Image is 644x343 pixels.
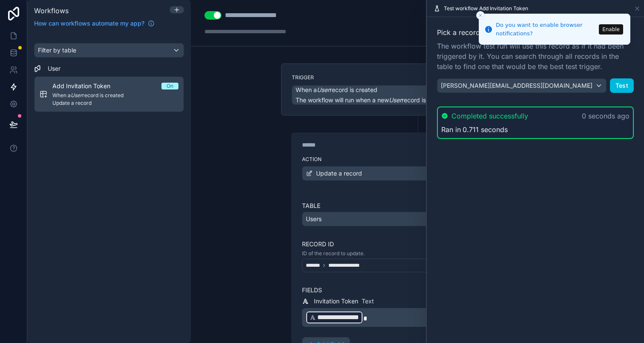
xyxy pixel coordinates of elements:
[444,5,528,12] span: Test workflow Add Invitation Token
[476,11,485,20] button: Close toast
[437,78,607,93] button: [PERSON_NAME][EMAIL_ADDRESS][DOMAIN_NAME]
[441,124,461,135] span: Ran in
[317,86,330,93] em: User
[362,297,374,306] span: Text
[306,215,322,223] span: Users
[302,212,533,226] button: Users
[302,202,533,210] label: Table
[437,41,634,72] span: The workflow test run will use this record as if it had been triggered by it. You can search thro...
[610,78,634,93] button: Test
[302,156,533,163] label: Action
[296,86,377,94] span: When a record is created
[451,111,528,121] span: Completed successfully
[34,6,69,15] span: Workflows
[582,111,630,121] p: 0 seconds ago
[302,250,533,257] p: ID of the record to update.
[302,240,533,248] label: Record ID
[31,19,158,28] a: How can workflows automate my app?
[34,19,144,28] span: How can workflows automate my app?
[296,96,470,104] span: The workflow will run when a new record is created/added
[314,297,358,306] span: Invitation Token
[437,27,634,37] span: Pick a record to trigger the workflow
[496,21,596,37] div: Do you want to enable browser notifications?
[292,85,543,105] button: When aUserrecord is createdThe workflow will run when a newUserrecord is created/added
[302,286,533,294] label: Fields
[463,124,508,135] span: 0.711 seconds
[441,81,592,90] span: [PERSON_NAME][EMAIL_ADDRESS][DOMAIN_NAME]
[316,169,362,178] span: Update a record
[302,166,533,181] button: Update a record
[389,96,402,104] em: User
[292,74,543,81] label: Trigger
[599,24,623,35] button: Enable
